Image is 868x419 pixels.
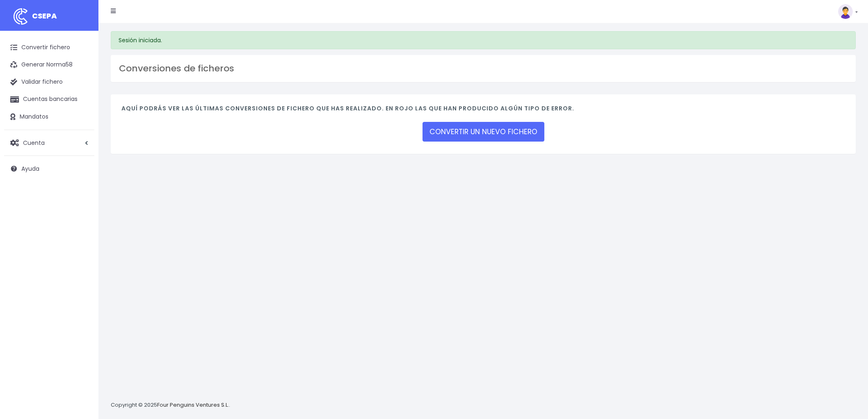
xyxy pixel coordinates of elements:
a: Ayuda [4,160,94,177]
h3: Conversiones de ficheros [119,63,847,74]
a: Generar Norma58 [4,56,94,73]
a: Convertir fichero [4,39,94,56]
div: Sesión iniciada. [111,31,856,49]
a: Validar fichero [4,73,94,91]
span: Cuenta [23,138,45,147]
a: Four Penguins Ventures S.L. [157,401,229,409]
a: CONVERTIR UN NUEVO FICHERO [423,122,544,142]
p: Copyright © 2025 . [111,401,230,410]
span: CSEPA [32,11,57,21]
img: profile [838,4,853,19]
a: Mandatos [4,108,94,126]
span: Ayuda [21,165,39,173]
h4: Aquí podrás ver las últimas conversiones de fichero que has realizado. En rojo las que han produc... [121,105,845,116]
img: logo [10,6,31,27]
a: Cuenta [4,134,94,151]
a: Cuentas bancarias [4,91,94,108]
